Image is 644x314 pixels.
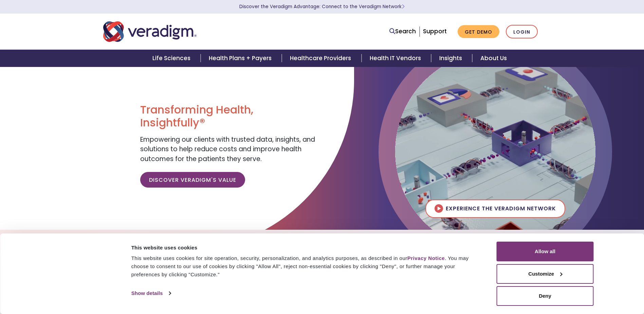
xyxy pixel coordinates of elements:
button: Customize [497,264,594,284]
a: Login [506,25,538,39]
span: Empowering our clients with trusted data, insights, and solutions to help reduce costs and improv... [140,135,315,163]
a: Insights [431,50,472,67]
a: Health Plans + Payers [201,50,282,67]
a: Privacy Notice [407,255,445,261]
a: Healthcare Providers [282,50,361,67]
a: Get Demo [458,25,499,38]
a: Search [389,27,416,36]
a: Discover the Veradigm Advantage: Connect to the Veradigm NetworkLearn More [239,3,405,10]
a: Careers [406,232,448,250]
div: This website uses cookies for site operation, security, personalization, and analytics purposes, ... [131,254,481,279]
a: About Us [472,50,515,67]
img: Veradigm logo [103,20,197,43]
a: Life Sciences [144,50,201,67]
a: The Veradigm Network [272,232,362,250]
a: Show details [131,288,171,298]
div: This website uses cookies [131,244,481,252]
a: Support [423,27,447,35]
button: Allow all [497,242,594,261]
a: Insights [362,232,406,250]
button: Deny [497,286,594,306]
a: Explore Solutions [197,232,272,250]
h1: Transforming Health, Insightfully® [140,103,317,129]
span: Learn More [402,3,405,10]
a: Health IT Vendors [362,50,431,67]
a: Discover Veradigm's Value [140,172,245,188]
